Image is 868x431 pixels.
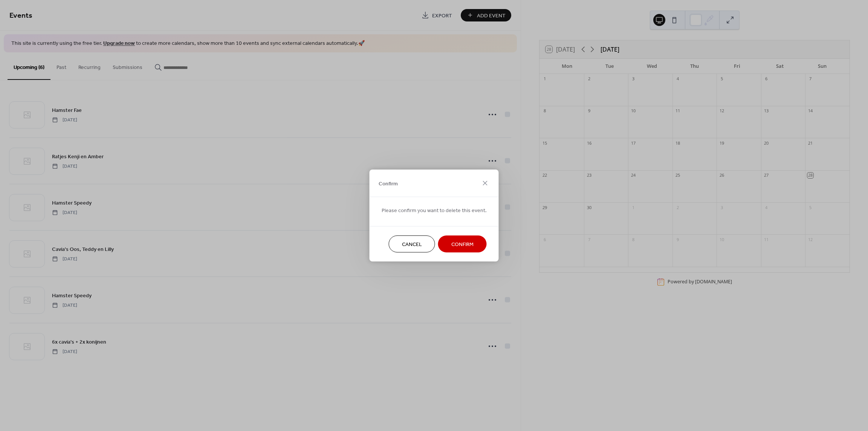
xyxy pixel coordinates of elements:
[438,235,487,252] button: Confirm
[382,207,487,215] span: Please confirm you want to delete this event.
[379,180,398,188] span: Confirm
[451,241,474,249] span: Confirm
[402,241,422,249] span: Cancel
[389,235,435,252] button: Cancel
